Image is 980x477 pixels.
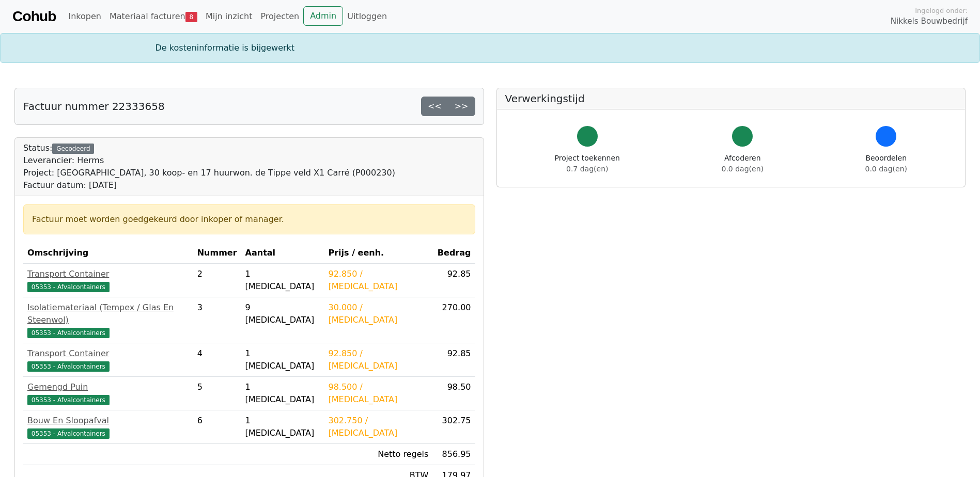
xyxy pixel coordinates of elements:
span: 05353 - Afvalcontainers [27,328,110,338]
td: 3 [193,297,241,343]
td: 92.85 [432,343,475,377]
a: Isolatiemateriaal (Tempex / Glas En Steenwol)05353 - Afvalcontainers [27,301,189,339]
span: 05353 - Afvalcontainers [27,361,110,372]
div: Project: [GEOGRAPHIC_DATA], 30 koop- en 17 huurwon. de Tippe veld X1 Carré (P000230) [23,167,395,179]
span: Ingelogd onder: [915,6,968,15]
div: Transport Container [27,268,189,280]
span: 05353 - Afvalcontainers [27,395,110,405]
th: Aantal [241,243,324,264]
a: Inkopen [64,6,105,27]
a: << [421,97,448,116]
div: Gemengd Puin [27,381,189,393]
td: 98.50 [432,377,475,410]
span: 8 [185,12,197,22]
h5: Factuur nummer 22333658 [23,100,165,113]
td: 92.85 [432,264,475,297]
th: Prijs / eenh. [324,243,432,264]
span: 05353 - Afvalcontainers [27,428,110,439]
div: De kosteninformatie is bijgewerkt [149,42,831,54]
div: Bouw En Sloopafval [27,415,189,427]
span: 0.0 dag(en) [865,165,907,173]
th: Bedrag [432,243,475,264]
a: Uitloggen [343,6,391,27]
div: Factuur moet worden goedgekeurd door inkoper of manager. [32,213,466,226]
a: Admin [303,6,343,26]
a: Transport Container05353 - Afvalcontainers [27,268,189,293]
div: Beoordelen [865,153,907,174]
div: Project toekennen [555,153,620,174]
a: Gemengd Puin05353 - Afvalcontainers [27,381,189,406]
div: 30.000 / [MEDICAL_DATA] [328,301,428,326]
div: Transport Container [27,347,189,360]
td: 302.75 [432,410,475,444]
div: 1 [MEDICAL_DATA] [245,268,320,293]
td: Netto regels [324,444,432,465]
td: 2 [193,264,241,297]
div: 92.850 / [MEDICAL_DATA] [328,347,428,372]
div: Status: [23,142,395,192]
div: 9 [MEDICAL_DATA] [245,301,320,326]
td: 4 [193,343,241,377]
div: Factuur datum: [DATE] [23,179,395,192]
th: Omschrijving [23,243,193,264]
div: 92.850 / [MEDICAL_DATA] [328,268,428,293]
a: Bouw En Sloopafval05353 - Afvalcontainers [27,415,189,439]
div: Leverancier: Herms [23,154,395,167]
div: 1 [MEDICAL_DATA] [245,381,320,406]
div: Afcoderen [722,153,764,174]
td: 270.00 [432,297,475,343]
span: Nikkels Bouwbedrijf [891,15,968,27]
th: Nummer [193,243,241,264]
a: Transport Container05353 - Afvalcontainers [27,347,189,372]
a: Cohub [12,4,56,29]
span: 05353 - Afvalcontainers [27,282,110,292]
div: 302.750 / [MEDICAL_DATA] [328,415,428,439]
div: Gecodeerd [52,144,94,154]
div: Isolatiemateriaal (Tempex / Glas En Steenwol) [27,301,189,326]
div: 1 [MEDICAL_DATA] [245,347,320,372]
a: Projecten [256,6,303,27]
td: 5 [193,377,241,410]
a: >> [448,97,475,116]
td: 6 [193,410,241,444]
span: 0.7 dag(en) [566,165,608,173]
a: Materiaal facturen8 [105,6,201,27]
td: 856.95 [432,444,475,465]
div: 98.500 / [MEDICAL_DATA] [328,381,428,406]
h5: Verwerkingstijd [505,92,957,105]
div: 1 [MEDICAL_DATA] [245,415,320,439]
a: Mijn inzicht [201,6,257,27]
span: 0.0 dag(en) [722,165,764,173]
